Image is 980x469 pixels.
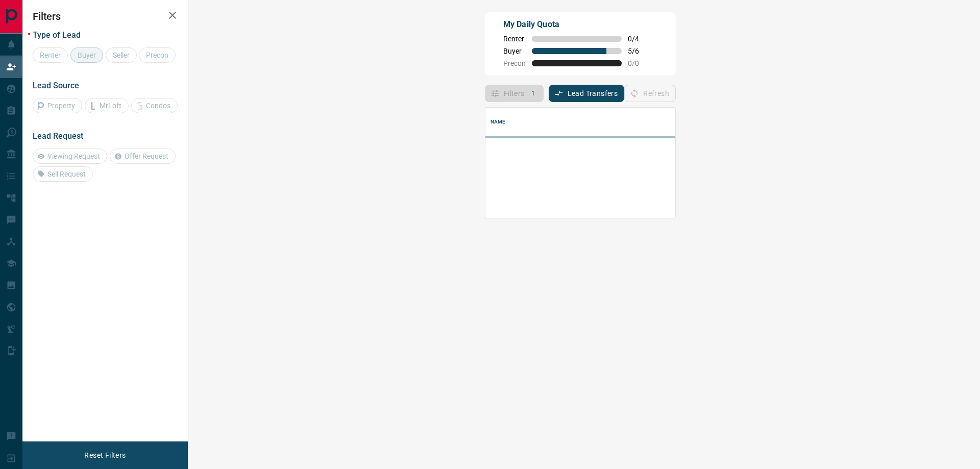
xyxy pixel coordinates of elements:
span: 0 / 0 [628,59,650,67]
span: 5 / 6 [628,47,650,55]
span: Buyer [503,47,526,55]
span: Lead Source [33,81,79,90]
span: Lead Request [33,131,83,141]
span: Type of Lead [33,30,81,40]
div: Name [485,108,847,136]
div: Name [491,108,506,136]
button: Reset Filters [78,447,132,464]
button: Lead Transfers [549,85,625,102]
span: 0 / 4 [628,35,650,43]
span: Renter [503,35,526,43]
p: My Daily Quota [503,18,650,31]
span: Precon [503,59,526,67]
h2: Filters [33,10,178,22]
